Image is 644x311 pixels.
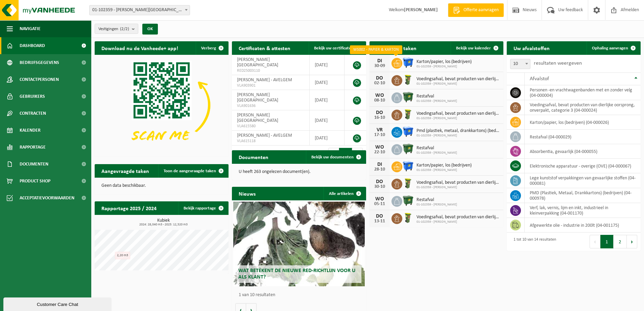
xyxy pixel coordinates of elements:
div: 05-11 [373,202,386,206]
button: 2 [614,235,627,248]
span: Restafval [416,146,457,151]
a: Ophaling aanvragen [587,41,640,55]
td: personen -en vrachtwagenbanden met en zonder velg (04-000004) [525,85,641,100]
img: WB-1100-HPE-BE-04 [402,126,414,137]
span: 01-102359 - [PERSON_NAME] [416,82,500,86]
button: Previous [590,235,600,248]
img: WB-0060-HPE-GN-50 [402,74,414,86]
button: OK [142,24,158,35]
span: Voedingsafval, bevat producten van dierlijke oorsprong, onverpakt, categorie 3 [416,180,500,185]
div: DI [373,162,386,167]
td: [DATE] [310,131,344,146]
td: elektronische apparatuur - overige (OVE) (04-000067) [525,159,641,173]
count: (2/2) [120,27,129,31]
span: 01-102359 - [PERSON_NAME] [416,168,472,172]
p: Geen data beschikbaar. [101,183,222,188]
div: 13-11 [373,219,386,224]
button: Next [627,235,637,248]
div: DO [373,179,386,184]
div: 08-10 [373,98,386,103]
td: [DATE] [310,110,344,131]
img: WB-1100-HPE-GN-04 [402,143,414,155]
span: VLA903901 [237,83,304,88]
div: 28-10 [373,167,386,172]
div: DO [373,110,386,115]
span: Rapportage [20,139,46,156]
img: WB-0060-HPE-GN-50 [402,212,414,224]
div: DO [373,214,386,219]
span: Voedingsafval, bevat producten van dierlijke oorsprong, onverpakt, categorie 3 [416,76,500,82]
span: Product Shop [20,173,50,190]
span: Navigatie [20,20,41,37]
div: DI [373,58,386,64]
a: Wat betekent de nieuwe RED-richtlijn voor u als klant? [233,202,364,286]
span: Voedingsafval, bevat producten van dierlijke oorsprong, onverpakt, categorie 3 [416,111,500,116]
a: Bekijk uw kalender [451,41,503,55]
div: 30-09 [373,64,386,68]
span: Dashboard [20,37,45,54]
div: 16-10 [373,115,386,120]
span: Restafval [416,197,457,203]
div: 17-10 [373,133,386,137]
a: Bekijk rapportage [178,201,228,215]
span: Restafval [416,94,457,99]
div: 02-10 [373,81,386,86]
span: Gebruikers [20,88,45,105]
td: restafval (04-000029) [525,130,641,144]
button: Verberg [196,41,228,55]
span: Offerte aanvragen [462,7,500,14]
span: 01-102359 - [PERSON_NAME] [416,99,457,103]
h2: Certificaten & attesten [232,41,297,54]
img: WB-0060-HPE-GN-50 [402,178,414,189]
span: 01-102359 - [PERSON_NAME] [416,151,457,155]
h2: Aangevraagde taken [95,164,156,177]
span: Ophaling aanvragen [592,46,628,50]
img: WB-0060-HPE-GN-50 [402,109,414,120]
a: Alle artikelen [324,187,365,200]
span: 01-102359 - [PERSON_NAME] [416,203,457,207]
div: 30-10 [373,184,386,189]
td: karton/papier, los (bedrijven) (04-000026) [525,115,641,130]
span: VLA901636 [237,103,304,109]
div: 2,20 m3 [115,252,130,259]
td: [DATE] [310,90,344,110]
span: Toon de aangevraagde taken [164,169,216,173]
span: Bekijk uw kalender [456,46,491,50]
img: Download de VHEPlus App [95,55,229,155]
span: [PERSON_NAME] - AVELGEM [237,77,292,83]
p: U heeft 263 ongelezen document(en). [239,170,359,174]
span: Bekijk uw documenten [311,155,354,159]
span: 01-102359 - CHARLES KESTELEYN - GENT [89,5,190,15]
div: WO [373,93,386,98]
span: RED25003110 [237,68,304,73]
h2: Ingeplande taken [369,41,423,54]
td: afgewerkte olie - industrie in 200lt (04-001175) [525,218,641,232]
h2: Nieuws [232,187,262,200]
span: Documenten [20,156,48,173]
span: Contactpersonen [20,71,59,88]
div: VR [373,127,386,133]
span: 01-102359 - CHARLES KESTELEYN - GENT [90,5,190,15]
span: Bekijk uw certificaten [314,46,354,50]
span: Vestigingen [98,24,129,34]
span: [PERSON_NAME][GEOGRAPHIC_DATA] [237,57,278,68]
span: [PERSON_NAME][GEOGRAPHIC_DATA] [237,113,278,123]
p: 1 van 10 resultaten [239,293,362,297]
span: Verberg [201,46,216,50]
strong: [PERSON_NAME] [404,7,438,13]
span: 01-102359 - [PERSON_NAME] [416,116,500,120]
a: Bekijk uw certificaten [309,41,365,55]
img: WB-1100-HPE-GN-04 [402,195,414,206]
span: [PERSON_NAME] - AVELGEM [237,133,292,138]
td: PMD (Plastiek, Metaal, Drankkartons) (bedrijven) (04-000978) [525,188,641,203]
span: 01-102359 - [PERSON_NAME] [416,220,500,224]
span: Karton/papier, los (bedrijven) [416,163,472,168]
a: Bekijk uw documenten [306,150,365,164]
span: Acceptatievoorwaarden [20,190,74,206]
label: resultaten weergeven [534,61,582,66]
button: Vestigingen(2/2) [95,24,138,34]
td: voedingsafval, bevat producten van dierlijke oorsprong, onverpakt, categorie 3 (04-000024) [525,100,641,115]
span: Contracten [20,105,46,122]
span: Pmd (plastiek, metaal, drankkartons) (bedrijven) [416,128,500,134]
span: 10 [510,59,530,69]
